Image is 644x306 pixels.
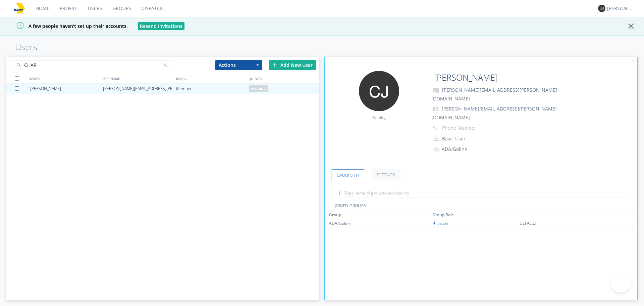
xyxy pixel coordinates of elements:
span: Leader [432,220,450,226]
input: Type name of group to add user to [332,188,630,198]
div: JOINED GROUPS [325,203,637,211]
div: DEFAULT [520,220,570,226]
img: 78cd887fa48448738319bff880e8b00c [13,2,25,14]
div: [PERSON_NAME] [607,5,632,12]
div: ADA/Golink [442,146,498,152]
button: Basic User [440,134,507,143]
div: NAMES [27,74,101,83]
img: person-outline.svg [434,136,439,141]
input: Search users [14,60,170,70]
img: icon-alert-users-thin-outline.svg [434,145,440,154]
span: Pending [372,115,386,120]
img: 373638.png [598,5,605,12]
div: [PERSON_NAME] [30,84,103,94]
th: Toggle SortBy [431,211,519,219]
span: [PERSON_NAME][EMAIL_ADDRESS][PERSON_NAME][DOMAIN_NAME] [431,105,557,121]
img: cancel.svg [631,59,636,63]
a: Groups (1) [331,169,364,181]
a: Settings [372,169,400,181]
button: Actions [215,60,262,70]
div: ROLE [174,74,248,83]
input: Name [431,71,540,84]
div: USERNAME [101,74,174,83]
th: Toggle SortBy [519,211,604,219]
span: pending [249,85,268,92]
span: [PERSON_NAME][EMAIL_ADDRESS][PERSON_NAME][DOMAIN_NAME] [431,87,557,102]
img: plus.svg [272,62,277,67]
div: Member [176,84,249,94]
th: Toggle SortBy [328,211,432,219]
img: 373638.png [359,71,399,111]
img: phone-outline.svg [433,125,438,131]
button: Resend Invitations [138,22,184,30]
a: [PERSON_NAME][PERSON_NAME][EMAIL_ADDRESS][PERSON_NAME][DOMAIN_NAME]Memberpending [6,84,319,94]
span: A few people haven't set up their accounts. [5,23,128,29]
div: Add New User [269,60,316,70]
iframe: Toggle Customer Support [610,272,631,293]
div: ADA/Golink [329,220,379,226]
div: JOINED [248,74,322,83]
div: [PERSON_NAME][EMAIL_ADDRESS][PERSON_NAME][DOMAIN_NAME] [103,84,176,94]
